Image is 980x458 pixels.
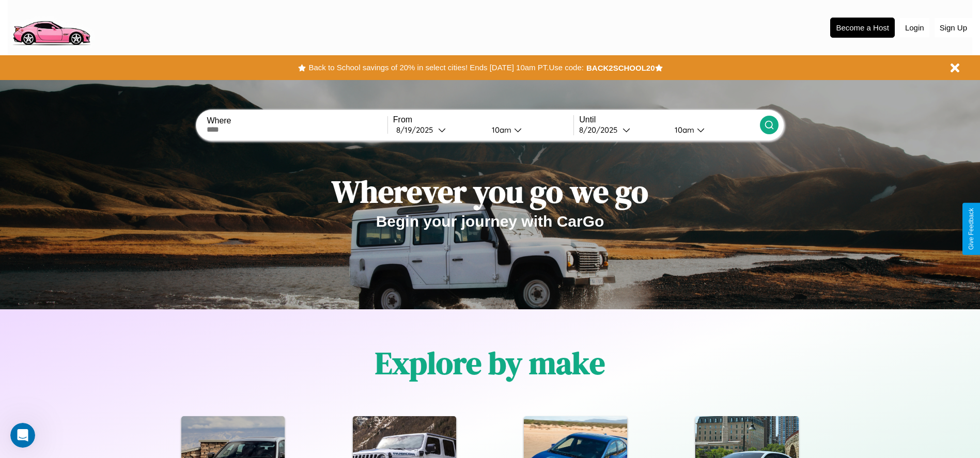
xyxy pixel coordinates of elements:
[670,125,697,135] div: 10am
[900,18,929,37] button: Login
[484,124,574,135] button: 10am
[207,116,387,125] label: Where
[579,125,623,135] div: 8 / 20 / 2025
[487,125,514,135] div: 10am
[306,60,586,75] button: Back to School savings of 20% in select cities! Ends [DATE] 10am PT.Use code:
[830,18,895,38] button: Become a Host
[935,18,972,37] button: Sign Up
[396,125,438,135] div: 8 / 19 / 2025
[375,342,605,384] h1: Explore by make
[666,124,760,135] button: 10am
[393,115,573,124] label: From
[393,124,484,135] button: 8/19/2025
[8,5,95,48] img: logo
[10,423,35,448] iframe: Intercom live chat
[968,208,975,250] div: Give Feedback
[579,115,759,124] label: Until
[586,64,655,72] b: BACK2SCHOOL20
